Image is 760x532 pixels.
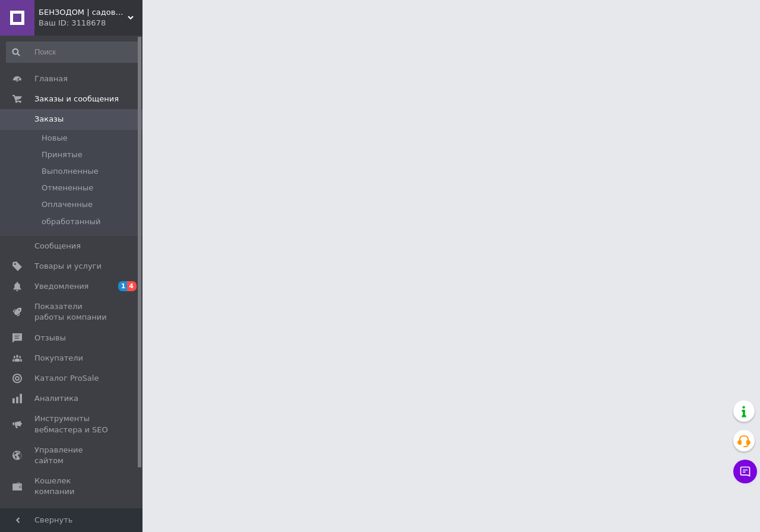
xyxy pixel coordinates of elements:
[42,199,93,210] span: Оплаченные
[34,301,110,323] span: Показатели работы компании
[34,445,110,466] span: Управление сайтом
[34,241,81,251] span: Сообщения
[42,133,68,144] span: Новые
[118,281,128,291] span: 1
[34,393,78,404] span: Аналитика
[39,7,128,18] span: БЕНЗОДОМ | садовая техника и электроинструмент
[42,183,93,193] span: Отмененные
[34,114,64,125] span: Заказы
[34,507,65,518] span: Маркет
[42,149,83,160] span: Принятые
[39,18,142,28] div: Ваш ID: 3118678
[34,413,110,435] span: Инструменты вебмастера и SEO
[34,74,68,84] span: Главная
[34,353,83,364] span: Покупатели
[34,333,66,343] span: Отзывы
[34,94,119,104] span: Заказы и сообщения
[42,166,99,177] span: Выполненные
[733,460,757,483] button: Чат с покупателем
[42,216,100,227] span: обработанный
[127,281,137,291] span: 4
[34,373,99,384] span: Каталог ProSale
[34,281,88,292] span: Уведомления
[34,261,102,272] span: Товары и услуги
[34,476,110,497] span: Кошелек компании
[6,42,140,63] input: Поиск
